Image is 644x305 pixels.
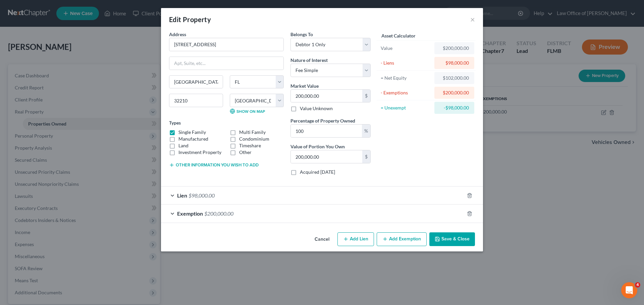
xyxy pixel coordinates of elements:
[178,142,189,149] label: Land
[381,60,431,66] div: - Liens
[177,192,187,199] span: Lien
[290,57,328,64] label: Nature of Interest
[381,32,416,39] label: Asset Calculator
[300,105,333,112] label: Value Unknown
[290,31,313,37] span: Belongs To
[337,232,374,246] button: Add Lien
[169,76,223,88] input: Enter city...
[169,31,186,37] span: Address
[169,94,223,107] input: Enter zip...
[169,15,211,24] div: Edit Property
[177,210,203,217] span: Exemption
[291,150,362,163] input: 0.00
[239,136,269,142] label: Condominium
[362,90,370,102] div: $
[290,117,355,124] label: Percentage of Property Owned
[429,232,475,246] button: Save & Close
[178,136,208,142] label: Manufactured
[204,210,233,217] span: $200,000.00
[189,192,215,199] span: $98,000.00
[239,149,252,156] label: Other
[169,162,259,168] button: Other information you wish to add
[300,169,335,175] label: Acquired [DATE]
[290,82,319,89] label: Market Value
[381,45,431,52] div: Value
[239,129,266,136] label: Multi Family
[178,129,206,136] label: Single Family
[169,57,283,70] input: Apt, Suite, etc...
[440,75,469,81] div: $102,000.00
[291,90,362,102] input: 0.00
[239,142,261,149] label: Timeshare
[440,45,469,52] div: $200,000.00
[381,89,431,96] div: - Exemptions
[621,282,637,298] iframe: Intercom live chat
[377,232,427,246] button: Add Exemption
[470,15,475,23] button: ×
[290,143,345,150] label: Value of Portion You Own
[230,108,265,114] a: Show on Map
[440,89,469,96] div: $200,000.00
[169,119,181,126] label: Types
[440,60,469,66] div: $98,000.00
[635,282,640,288] span: 4
[178,149,221,156] label: Investment Property
[381,104,431,111] div: = Unexempt
[362,125,370,137] div: %
[169,38,283,51] input: Enter address...
[440,104,469,111] div: -$98,000.00
[309,233,335,246] button: Cancel
[362,150,370,163] div: $
[291,125,362,137] input: 0.00
[381,75,431,81] div: = Net Equity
